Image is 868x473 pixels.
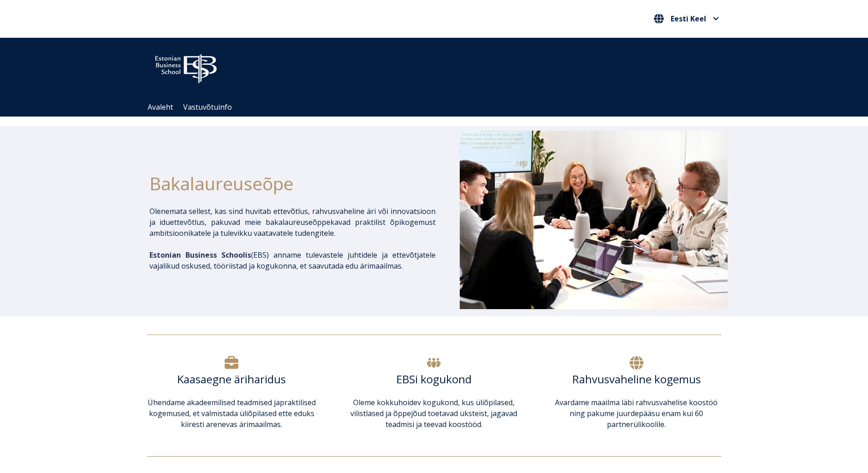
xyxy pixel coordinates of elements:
h6: Rahvusvaheline kogemus [552,372,721,386]
span: Oleme kokkuhoidev kogukond, kus üliõpilased, vilistlased ja õppejõud toetavad üksteist, jagavad t... [350,397,517,429]
span: ( [149,250,253,260]
a: Vastuvõtuinfo [183,102,232,112]
p: Avardame maailma läbi rahvusvahelise koostöö ning pakume juurdepääsu enam kui 60 partnerülikoolile. [552,397,721,430]
span: Eesti Keel [671,15,706,22]
h6: EBSi kogukond [349,372,519,386]
div: Navigation Menu [143,98,735,117]
a: Avaleht [148,102,173,112]
p: EBS) anname tulevastele juhtidele ja ettevõtjatele vajalikud oskused, tööriistad ja kogukonna, et... [149,249,436,271]
button: Eesti Keel [652,11,721,26]
span: praktilised kogemused, et valmistada üliõpilased ette eduks kiiresti arenevas ärimaailmas. [149,397,316,429]
span: Estonian Business Schoolis [149,250,251,260]
nav: Vali oma keel [652,11,721,26]
img: Bakalaureusetudengid [460,131,728,309]
span: Ühendame akadeemilised teadmised ja [148,397,280,407]
p: Olenemata sellest, kas sind huvitab ettevõtlus, rahvusvaheline äri või innovatsioon ja iduettevõt... [149,206,436,239]
img: ebs_logo2016_white [147,47,225,86]
h6: Kaasaegne äriharidus [147,372,316,386]
h1: Bakalaureuseõpe [149,170,436,197]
